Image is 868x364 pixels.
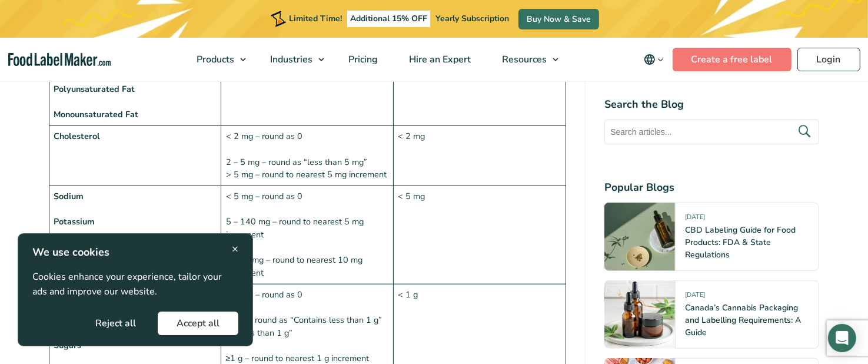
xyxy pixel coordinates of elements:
td: < 2 mg [394,126,566,186]
span: Industries [267,53,314,66]
strong: Sodium [54,190,84,202]
strong: Polyunsaturated Fat [54,83,135,95]
strong: Monounsaturated Fat [54,108,138,120]
td: < 5 mg [394,186,566,284]
a: Resources [487,38,564,81]
a: Create a free label [673,48,791,71]
span: Additional 15% OFF [347,11,430,27]
span: Products [193,53,235,66]
span: Pricing [345,53,379,66]
span: Resources [498,53,548,66]
span: Hire an Expert [405,53,472,66]
td: < 5 mg – round as 0 5 – 140 mg – round to nearest 5 mg increment > 140 mg – round to nearest 10 m... [221,186,394,284]
a: Products [181,38,252,81]
p: Cookies enhance your experience, tailor your ads and improve our website. [32,270,238,300]
h4: Search the Blog [604,97,819,112]
input: Search articles... [604,120,819,144]
td: < 2 mg – round as 0 2 – 5 mg – round as “less than 5 mg” > 5 mg – round to nearest 5 mg increment [221,126,394,186]
span: Limited Time! [289,13,342,24]
span: × [232,241,238,257]
span: Yearly Subscription [435,13,509,24]
button: Reject all [77,312,155,335]
span: [DATE] [685,213,705,226]
strong: Cholesterol [54,130,100,142]
a: Industries [255,38,330,81]
strong: Potassium [54,216,95,227]
div: Open Intercom Messenger [828,324,856,352]
a: Canada’s Cannabis Packaging and Labelling Requirements: A Guide [685,302,801,338]
h4: Popular Blogs [604,180,819,196]
a: CBD Labeling Guide for Food Products: FDA & State Regulations [685,224,796,260]
a: Hire an Expert [394,38,484,81]
a: Buy Now & Save [518,9,599,29]
button: Accept all [158,312,238,335]
a: Pricing [333,38,391,81]
span: [DATE] [685,290,705,304]
strong: We use cookies [32,245,109,259]
a: Login [797,48,860,71]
